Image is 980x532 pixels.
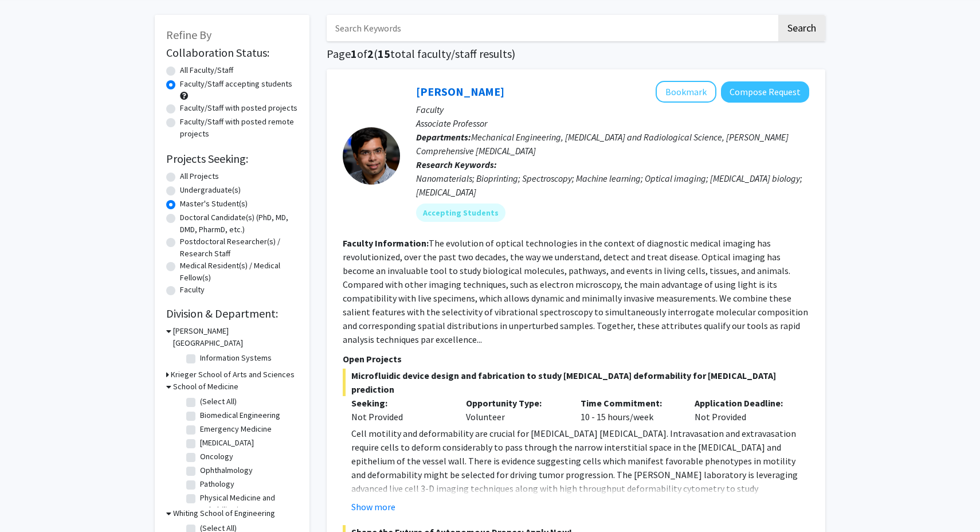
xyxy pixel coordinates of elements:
p: Faculty [416,103,809,116]
label: Master's Student(s) [180,198,248,210]
label: Emergency Medicine [200,423,272,435]
div: Nanomaterials; Bioprinting; Spectroscopy; Machine learning; Optical imaging; [MEDICAL_DATA] biolo... [416,171,809,199]
iframe: Chat [9,480,49,523]
h3: Krieger School of Arts and Sciences [171,369,295,381]
b: Departments: [416,131,471,143]
label: (Select All) [200,396,237,408]
p: Application Deadline: [695,396,792,410]
span: Microfluidic device design and fabrication to study [MEDICAL_DATA] deformability for [MEDICAL_DAT... [343,369,809,396]
div: Not Provided [686,396,801,424]
h1: Page of ( total faculty/staff results) [327,47,825,61]
input: Search Keywords [327,15,777,41]
label: Postdoctoral Researcher(s) / Research Staff [180,236,298,260]
label: Ophthalmology [200,464,253,476]
label: Faculty [180,284,205,296]
label: Faculty/Staff with posted remote projects [180,116,298,140]
button: Add Ishan Barman to Bookmarks [656,81,716,103]
label: Physical Medicine and Rehabilitation [200,492,295,516]
mat-chip: Accepting Students [416,204,505,222]
div: 10 - 15 hours/week [572,396,687,424]
p: Opportunity Type: [466,396,563,410]
h2: Collaboration Status: [166,46,298,60]
label: Doctoral Candidate(s) (PhD, MD, DMD, PharmD, etc.) [180,212,298,236]
label: Undergraduate(s) [180,184,241,196]
p: Cell motility and deformability are crucial for [MEDICAL_DATA] [MEDICAL_DATA]. Intravasation and ... [351,427,809,509]
p: Time Commitment: [581,396,678,410]
button: Compose Request to Ishan Barman [721,81,809,103]
h2: Division & Department: [166,307,298,320]
fg-read-more: The evolution of optical technologies in the context of diagnostic medical imaging has revolution... [343,237,808,345]
span: Refine By [166,28,211,42]
label: Medical Resident(s) / Medical Fellow(s) [180,260,298,284]
label: Oncology [200,451,233,463]
label: All Faculty/Staff [180,64,233,76]
label: All Projects [180,170,219,182]
span: 15 [378,46,390,61]
h3: Whiting School of Engineering [173,507,275,519]
a: [PERSON_NAME] [416,84,504,99]
button: Show more [351,500,395,514]
p: Seeking: [351,396,449,410]
span: 1 [351,46,357,61]
label: Faculty/Staff accepting students [180,78,292,90]
label: [MEDICAL_DATA] [200,437,254,449]
b: Faculty Information: [343,237,429,249]
b: Research Keywords: [416,159,497,170]
label: Information Systems [200,352,272,364]
button: Search [778,15,825,41]
span: Mechanical Engineering, [MEDICAL_DATA] and Radiological Science, [PERSON_NAME] Comprehensive [MED... [416,131,789,157]
h3: [PERSON_NAME][GEOGRAPHIC_DATA] [173,325,298,349]
label: Pathology [200,478,234,490]
span: 2 [367,46,374,61]
div: Not Provided [351,410,449,424]
div: Volunteer [457,396,572,424]
label: Biomedical Engineering [200,409,280,421]
p: Associate Professor [416,116,809,130]
h3: School of Medicine [173,381,238,393]
h2: Projects Seeking: [166,152,298,166]
p: Open Projects [343,352,809,366]
label: Faculty/Staff with posted projects [180,102,297,114]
